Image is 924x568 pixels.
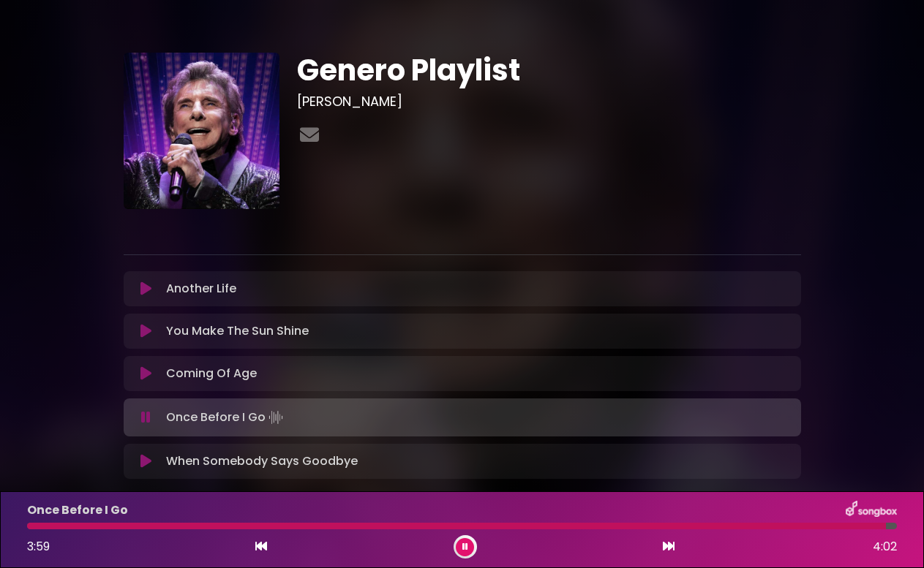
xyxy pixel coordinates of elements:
[266,407,286,428] img: waveform4.gif
[166,407,286,428] p: Once Before I Go
[124,53,280,209] img: 6qwFYesTPurQnItdpMxg
[297,94,801,110] h3: [PERSON_NAME]
[27,501,128,519] p: Once Before I Go
[166,322,309,340] p: You Make The Sun Shine
[873,538,897,556] span: 4:02
[166,452,358,470] p: When Somebody Says Goodbye
[166,280,236,298] p: Another Life
[297,53,801,88] h1: Genero Playlist
[166,365,257,382] p: Coming Of Age
[846,501,897,520] img: songbox-logo-white.png
[27,538,50,555] span: 3:59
